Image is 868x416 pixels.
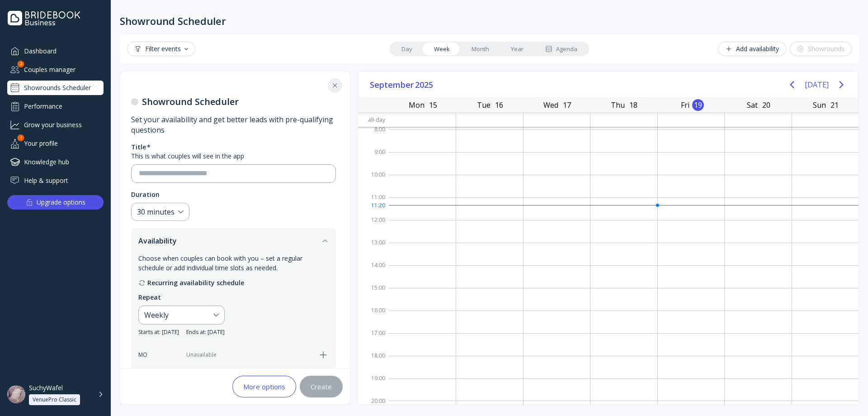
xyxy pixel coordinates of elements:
[823,373,868,416] iframe: Chat Widget
[493,99,505,111] div: 16
[500,43,534,55] a: Year
[33,396,76,403] div: VenuePro Classic
[406,99,427,111] div: Mon
[131,152,336,161] div: This is what couples will see in the app
[7,43,104,58] a: Dashboard
[692,99,704,111] div: 19
[725,45,779,53] div: Add availability
[627,99,639,111] div: 18
[7,195,104,210] button: Upgrade options
[18,61,24,67] div: 2
[18,134,24,141] div: 1
[358,147,389,169] div: 9:00
[358,215,389,237] div: 12:00
[358,282,389,305] div: 15:00
[7,154,104,169] a: Knowledge hub
[427,99,439,111] div: 15
[783,76,801,94] button: Previous page
[415,78,434,91] span: 2025
[131,228,336,253] button: Availability
[358,124,389,147] div: 8:00
[7,62,104,77] div: Couples manager
[358,237,389,260] div: 13:00
[358,396,389,406] div: 20:00
[358,192,389,215] div: 11:00
[797,45,844,53] div: Showrounds
[300,376,343,397] button: Create
[718,42,786,56] button: Add availability
[370,78,415,91] span: September
[138,328,179,336] span: Starts at: [DATE]
[243,383,285,390] div: More options
[7,136,104,151] div: Your profile
[358,328,389,350] div: 17:00
[832,76,850,94] button: Next page
[144,310,210,320] div: Weekly
[678,99,692,111] div: Fri
[186,351,312,359] div: Unavailable
[805,77,829,93] button: [DATE]
[134,45,188,53] div: Filter events
[311,383,332,390] div: Create
[120,14,226,27] div: Showround Scheduler
[137,207,175,217] div: 30 minutes
[7,136,104,151] a: Your profile1
[7,173,104,188] a: Help & support
[545,45,577,53] div: Agenda
[358,373,389,396] div: 19:00
[138,293,161,302] div: Repeat
[7,99,104,114] a: Performance
[7,81,104,95] a: Showrounds Scheduler
[561,99,573,111] div: 17
[358,260,389,282] div: 14:00
[186,328,225,336] span: Ends at: [DATE]
[7,117,104,132] a: Grow your business
[138,278,329,287] div: Recurring availability schedule
[131,190,160,199] div: Duration
[744,99,760,111] div: Sat
[37,196,85,209] div: Upgrade options
[127,42,195,56] button: Filter events
[790,42,852,56] button: Showrounds
[29,384,63,392] div: SuchyWafel
[358,350,389,373] div: 18:00
[461,43,500,55] a: Month
[608,99,627,111] div: Thu
[366,78,438,91] button: September2025
[541,99,561,111] div: Wed
[232,376,296,397] button: More options
[7,62,104,77] a: Couples manager2
[423,43,461,55] a: Week
[131,143,146,152] div: Title
[391,43,423,55] a: Day
[358,169,389,192] div: 10:00
[7,385,25,403] img: dpr=1,fit=cover,g=face,w=48,h=48
[138,351,152,359] div: MO
[829,99,840,111] div: 21
[358,113,389,126] div: All-day
[138,253,329,273] div: Choose when couples can book with you – set a regular schedule or add individual time slots as ne...
[358,305,389,328] div: 16:00
[474,99,493,111] div: Tue
[131,96,336,107] h5: Showround Scheduler
[131,115,336,135] div: Set your availability and get better leads with pre-qualifying questions
[810,99,829,111] div: Sun
[760,99,772,111] div: 20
